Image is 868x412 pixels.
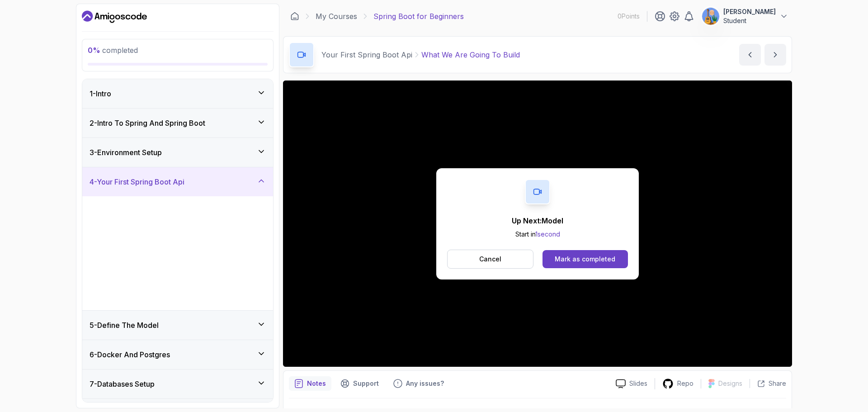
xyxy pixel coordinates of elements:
[88,46,100,55] span: 0 %
[373,11,464,22] p: Spring Boot for Beginners
[542,250,628,268] button: Mark as completed
[335,376,384,391] button: Support button
[289,376,331,391] button: notes button
[447,250,533,269] button: Cancel
[655,378,701,389] a: Repo
[406,379,444,388] p: Any issues?
[535,230,560,238] span: 1 second
[321,49,412,60] p: Your First Spring Boot Api
[764,44,786,66] button: next content
[82,340,273,369] button: 6-Docker And Postgres
[283,81,792,367] iframe: 2 - What We Are Going To Build
[316,11,357,22] a: My Courses
[90,88,111,99] h3: 1 - Intro
[90,320,159,331] h3: 5 - Define The Model
[479,255,501,264] p: Cancel
[723,7,776,16] p: [PERSON_NAME]
[90,147,162,158] h3: 3 - Environment Setup
[82,138,273,167] button: 3-Environment Setup
[82,167,273,196] button: 4-Your First Spring Boot Api
[618,12,640,21] p: 0 Points
[82,369,273,398] button: 7-Databases Setup
[769,379,786,388] p: Share
[609,379,655,388] a: Slides
[307,379,326,388] p: Notes
[82,9,147,24] a: Dashboard
[421,49,520,60] p: What We Are Going To Build
[512,230,563,239] p: Start in
[677,379,693,388] p: Repo
[82,109,273,137] button: 2-Intro To Spring And Spring Boot
[629,379,647,388] p: Slides
[512,215,563,226] p: Up Next: Model
[750,379,786,388] button: Share
[290,12,299,21] a: Dashboard
[739,44,761,66] button: previous content
[82,79,273,108] button: 1-Intro
[723,16,776,25] p: Student
[90,379,155,389] h3: 7 - Databases Setup
[90,176,184,187] h3: 4 - Your First Spring Boot Api
[90,349,170,360] h3: 6 - Docker And Postgres
[353,379,379,388] p: Support
[88,46,138,55] span: completed
[718,379,742,388] p: Designs
[82,311,273,340] button: 5-Define The Model
[702,8,719,25] img: user profile image
[388,376,449,391] button: Feedback button
[555,255,615,264] div: Mark as completed
[702,7,788,25] button: user profile image[PERSON_NAME]Student
[90,118,205,128] h3: 2 - Intro To Spring And Spring Boot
